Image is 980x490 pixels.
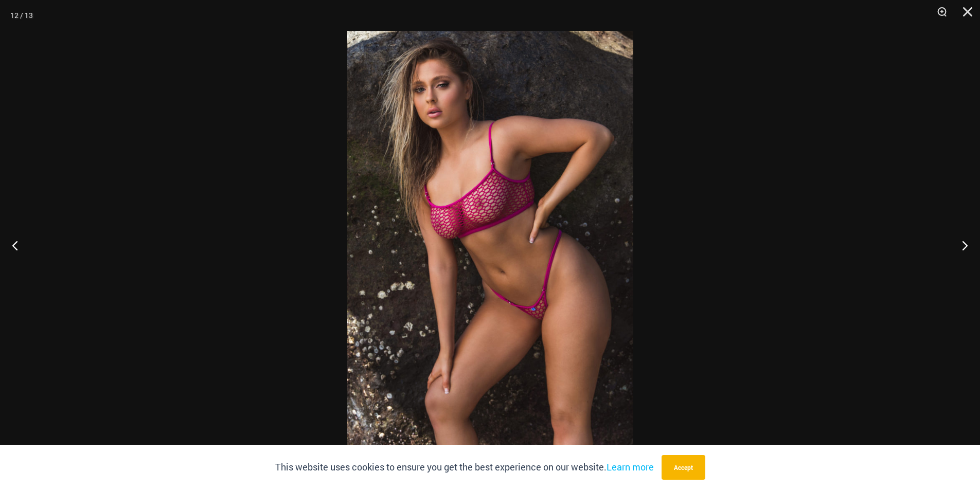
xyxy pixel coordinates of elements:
img: Show Stopper Fuchsia 332 Top 454 Bottom 01 [347,31,633,459]
button: Next [941,220,980,271]
p: This website uses cookies to ensure you get the best experience on our website. [275,460,654,475]
a: Learn more [607,461,654,473]
div: 12 / 13 [10,8,33,23]
button: Accept [662,455,705,480]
